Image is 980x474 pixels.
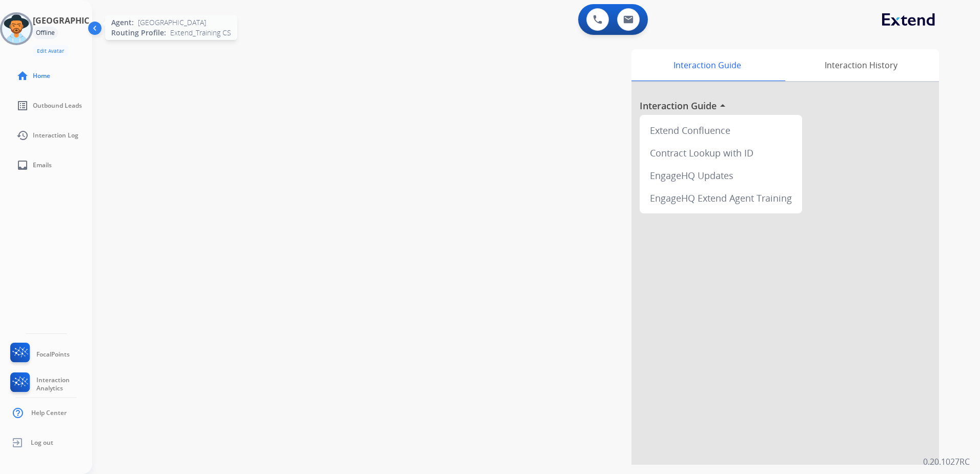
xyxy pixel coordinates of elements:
div: EngageHQ Updates [644,164,798,187]
span: Help Center [31,409,67,417]
span: Extend_Training CS [170,28,231,38]
span: Interaction Analytics [36,376,92,392]
div: Contract Lookup with ID [644,142,798,164]
h3: [GEOGRAPHIC_DATA] [33,14,117,27]
a: FocalPoints [8,343,70,366]
mat-icon: list_alt [16,100,29,112]
span: Routing Profile: [111,28,166,38]
p: 0.20.1027RC [923,456,970,468]
a: Interaction Analytics [8,372,92,396]
div: Offline [33,27,58,39]
div: Interaction History [783,49,939,81]
span: FocalPoints [36,350,70,359]
button: Edit Avatar [33,45,68,57]
span: Emails [33,161,52,169]
div: Interaction Guide [631,49,783,81]
span: [GEOGRAPHIC_DATA] [138,17,206,28]
mat-icon: history [16,129,29,142]
img: avatar [2,14,31,43]
mat-icon: home [16,70,29,82]
div: EngageHQ Extend Agent Training [644,187,798,209]
mat-icon: inbox [16,159,29,171]
span: Home [33,72,50,80]
span: Agent: [111,17,134,28]
span: Log out [31,439,53,447]
div: Extend Confluence [644,119,798,142]
span: Interaction Log [33,131,78,140]
span: Outbound Leads [33,102,82,110]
